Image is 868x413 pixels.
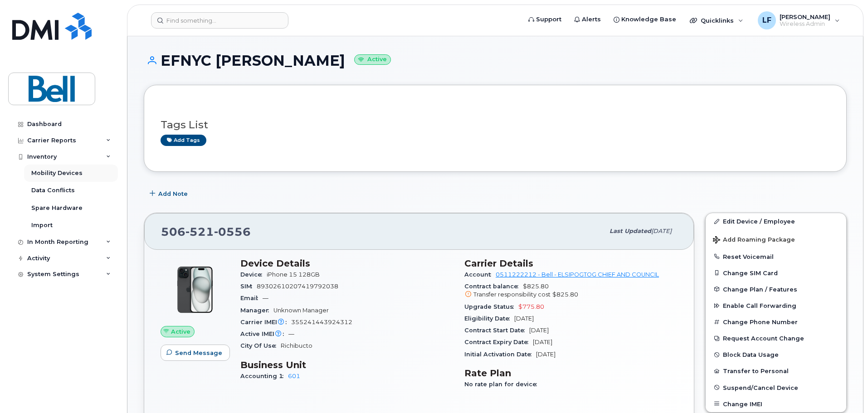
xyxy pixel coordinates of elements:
button: Add Note [144,185,195,202]
span: [DATE] [529,327,549,334]
button: Reset Voicemail [706,248,846,265]
button: Suspend/Cancel Device [706,379,846,396]
button: Enable Call Forwarding [706,297,846,314]
span: Active [171,327,190,336]
span: 506 [161,225,251,238]
button: Block Data Usage [706,346,846,363]
span: $825.80 [464,283,678,299]
button: Change Plan / Features [706,281,846,297]
button: Add Roaming Package [706,230,846,248]
h1: EFNYC [PERSON_NAME] [144,53,847,68]
a: 601 [288,373,300,379]
span: Contract Expiry Date [464,339,533,345]
span: [DATE] [651,228,672,234]
span: Add Note [158,189,188,198]
span: Account [464,271,496,278]
span: Send Message [175,349,222,357]
h3: Tags List [161,119,830,131]
span: [DATE] [514,315,534,322]
span: [DATE] [536,351,556,358]
span: Suspend/Cancel Device [723,384,798,391]
h3: Device Details [240,258,454,269]
span: iPhone 15 128GB [267,271,320,278]
h3: Carrier Details [464,258,678,269]
a: Edit Device / Employee [706,213,846,229]
span: Contract balance [464,283,523,290]
span: Enable Call Forwarding [723,302,796,309]
span: Transfer responsibility cost [473,291,551,298]
span: City Of Use [240,342,281,349]
span: Upgrade Status [464,303,518,310]
span: Richibucto [281,342,312,349]
span: Manager [240,307,273,314]
small: Active [354,54,391,65]
span: 0556 [214,225,251,238]
span: [DATE] [533,339,552,345]
button: Change IMEI [706,396,846,412]
span: Change Plan / Features [723,286,797,292]
span: Unknown Manager [273,307,329,314]
span: Accounting 1 [240,373,288,379]
span: — [263,295,268,301]
span: No rate plan for device [464,381,541,388]
img: iPhone_15_Black.png [168,262,222,317]
span: Email [240,295,263,301]
h3: Business Unit [240,360,454,370]
span: Last updated [610,228,651,234]
span: Initial Activation Date [464,351,536,358]
span: Active IMEI [240,330,288,337]
span: Carrier IMEI [240,319,291,326]
span: Device [240,271,267,278]
span: SIM [240,283,257,290]
button: Change Phone Number [706,314,846,330]
span: 521 [185,225,214,238]
a: 0511222212 - Bell - ELSIPOGTOG CHIEF AND COUNCIL [496,271,659,278]
span: 355241443924312 [291,319,352,326]
span: Eligibility Date [464,315,514,322]
h3: Rate Plan [464,368,678,379]
span: Add Roaming Package [713,236,795,245]
span: 89302610207419792038 [257,283,338,290]
span: $775.80 [518,303,544,310]
span: Contract Start Date [464,327,529,334]
button: Transfer to Personal [706,363,846,379]
button: Change SIM Card [706,265,846,281]
button: Send Message [161,345,230,361]
span: — [288,330,294,337]
a: Add tags [161,135,206,146]
span: $825.80 [552,291,578,298]
button: Request Account Change [706,330,846,346]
